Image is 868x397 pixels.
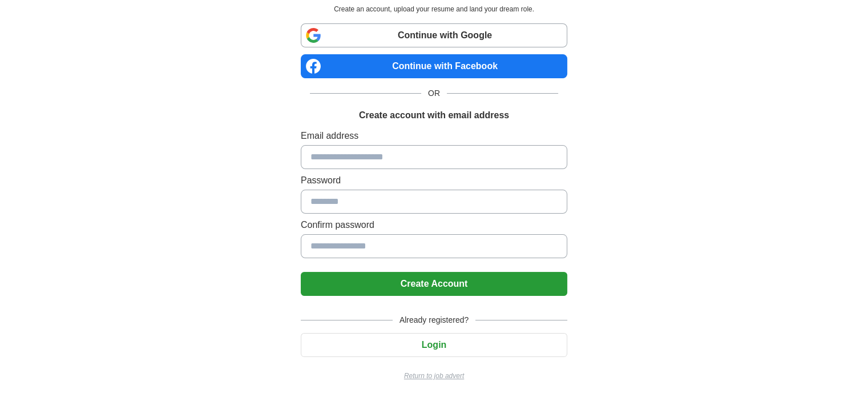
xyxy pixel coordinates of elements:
[301,333,567,357] button: Login
[393,314,475,326] span: Already registered?
[301,340,567,350] a: Login
[301,129,567,143] label: Email address
[301,218,567,232] label: Confirm password
[301,371,567,381] a: Return to job advert
[421,87,447,99] span: OR
[301,23,567,47] a: Continue with Google
[301,174,567,187] label: Password
[359,109,509,122] h1: Create account with email address
[301,54,567,78] a: Continue with Facebook
[303,4,565,14] p: Create an account, upload your resume and land your dream role.
[301,272,567,296] button: Create Account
